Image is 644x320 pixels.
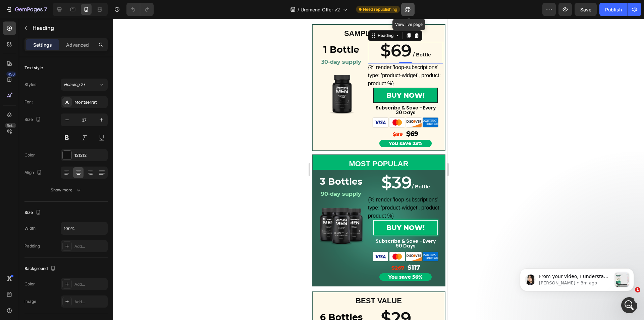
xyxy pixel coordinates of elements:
[24,115,42,124] div: Size
[102,301,120,307] span: / Bottle
[10,293,52,304] strong: 6 Bottles
[61,79,108,91] button: Heading 2*
[605,6,622,13] div: Publish
[310,19,447,320] iframe: To enrich screen reader interactions, please activate Accessibility in Grammarly extension settings
[24,65,43,71] div: Text style
[74,243,106,249] div: Add...
[24,225,36,231] div: Width
[298,6,299,13] span: /
[74,99,106,105] div: Montserrat
[24,82,36,88] div: Styles
[24,243,40,249] div: Padding
[74,152,106,158] div: 121212
[24,281,35,287] div: Color
[24,208,42,217] div: Size
[74,281,106,287] div: Add...
[24,168,43,177] div: Align
[33,41,52,48] p: Settings
[44,5,47,13] p: 7
[24,99,33,105] div: Font
[24,264,57,273] div: Background
[5,123,16,128] div: Beta
[70,289,101,310] span: $29
[580,7,591,12] span: Save
[575,3,597,16] button: Save
[510,255,644,302] iframe: Intercom notifications message
[621,297,637,313] iframe: Intercom live chat
[301,6,340,13] span: Uromend Offer v2
[24,299,36,305] div: Image
[635,287,640,292] span: 1
[363,6,397,12] span: Need republishing
[599,3,628,16] button: Publish
[74,299,106,305] div: Add...
[64,82,86,88] span: Heading 2*
[51,187,82,193] div: Show more
[33,24,105,32] p: Heading
[24,184,108,196] button: Show more
[24,152,35,158] div: Color
[3,3,50,16] button: 7
[61,222,107,234] input: Auto
[6,72,16,77] div: 450
[66,41,89,48] p: Advanced
[126,3,154,16] div: Undo/Redo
